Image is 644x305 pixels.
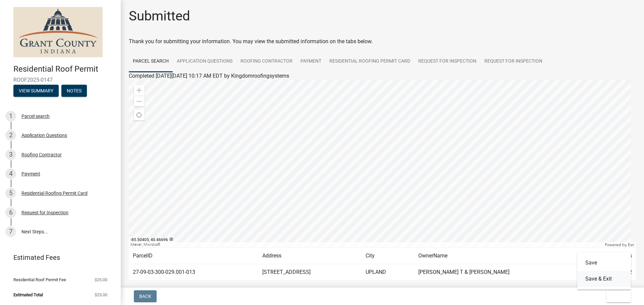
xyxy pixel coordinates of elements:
[612,294,622,299] span: Exit
[134,110,145,121] div: Find my location
[577,252,631,290] div: Exit
[13,278,66,282] span: Residential Roof Permit Fee
[577,255,631,271] button: Save
[13,77,107,83] span: ROOF2025-0147
[362,264,414,281] td: UPLAND
[5,188,16,199] div: 5
[21,171,40,176] div: Payment
[480,51,546,72] a: Request for Inspection
[13,293,43,297] span: Estimated Total
[129,264,258,281] td: 27-09-03-300-029.001-013
[5,111,16,122] div: 1
[13,7,103,57] img: Grant County, Indiana
[5,168,16,179] div: 4
[139,294,151,299] span: Back
[297,51,325,72] a: Payment
[5,149,16,160] div: 3
[606,290,631,302] button: Exit
[129,51,173,72] a: Parcel search
[414,248,597,264] td: OwnerName
[129,242,603,247] div: Maxar, Microsoft
[95,278,107,282] span: $25.00
[414,264,597,281] td: [PERSON_NAME] T & [PERSON_NAME]
[236,51,297,72] a: Roofing Contractor
[134,96,145,106] div: Zoom out
[21,210,68,215] div: Request for Inspection
[61,88,87,94] wm-modal-confirm: Notes
[258,264,362,281] td: [STREET_ADDRESS]
[95,293,107,297] span: $25.00
[21,114,50,119] div: Parcel search
[129,37,636,46] div: Thank you for submitting your information. You may view the submitted information on the tabs below.
[362,248,414,264] td: City
[5,130,16,141] div: 2
[21,152,62,157] div: Roofing Contractor
[13,85,59,97] button: View Summary
[414,51,480,72] a: Request for Inspection
[61,85,87,97] button: Notes
[13,64,115,74] h4: Residential Roof Permit
[577,271,631,287] button: Save & Exit
[5,251,110,264] a: Estimated Fees
[134,290,157,302] button: Back
[325,51,414,72] a: Residential Roofing Permit Card
[5,226,16,237] div: 7
[129,248,258,264] td: ParcelID
[129,8,190,24] h1: Submitted
[5,207,16,218] div: 6
[129,73,289,79] span: Completed [DATE][DATE] 10:17 AM EDT by Kingdomroofingsystems
[13,88,59,94] wm-modal-confirm: Summary
[258,248,362,264] td: Address
[628,242,634,247] a: Esri
[21,133,67,138] div: Application Questions
[21,191,88,196] div: Residential Roofing Permit Card
[173,51,236,72] a: Application Questions
[134,85,145,96] div: Zoom in
[603,242,636,247] div: Powered by
[596,248,636,264] td: Acres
